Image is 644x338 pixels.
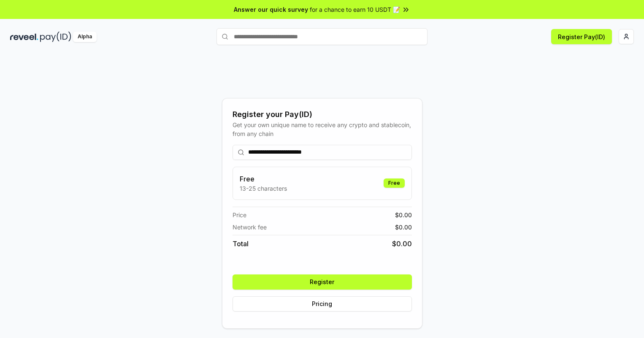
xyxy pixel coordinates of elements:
[233,274,412,290] button: Register
[392,239,412,249] span: $ 0.00
[233,239,249,249] span: Total
[233,120,412,138] div: Get your own unique name to receive any crypto and stablecoin, from any chain
[234,5,308,14] span: Answer our quick survey
[73,32,97,42] div: Alpha
[40,32,71,42] img: pay_id
[310,5,400,14] span: for a chance to earn 10 USDT 📝
[233,109,412,120] div: Register your Pay(ID)
[233,210,246,219] span: Price
[10,32,38,42] img: reveel_dark
[240,174,287,184] h3: Free
[233,223,267,232] span: Network fee
[240,184,287,193] p: 13-25 characters
[395,210,412,219] span: $ 0.00
[384,178,405,188] div: Free
[551,29,612,44] button: Register Pay(ID)
[233,296,412,311] button: Pricing
[395,223,412,232] span: $ 0.00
